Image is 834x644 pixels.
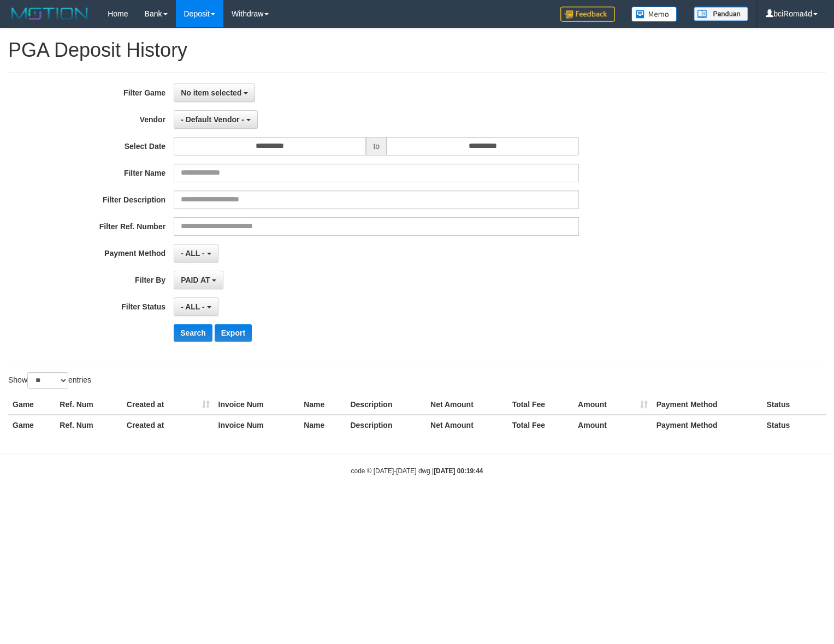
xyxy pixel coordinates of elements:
th: Payment Method [652,415,762,435]
span: - ALL - [181,302,205,311]
img: Button%20Memo.svg [631,7,677,22]
th: Ref. Num [55,395,122,415]
th: Name [299,395,346,415]
th: Name [299,415,346,435]
small: code © [DATE]-[DATE] dwg | [351,467,483,475]
th: Game [8,415,55,435]
th: Description [346,395,426,415]
th: Status [762,395,826,415]
img: Feedback.jpg [560,7,615,22]
span: - ALL - [181,249,205,258]
th: Invoice Num [214,415,300,435]
th: Amount [573,395,652,415]
button: No item selected [174,84,255,102]
button: - ALL - [174,297,218,316]
th: Invoice Num [214,395,300,415]
button: Export [215,324,252,342]
th: Amount [573,415,652,435]
th: Total Fee [508,395,573,415]
th: Description [346,415,426,435]
img: panduan.png [694,7,748,21]
th: Status [762,415,826,435]
button: - ALL - [174,244,218,263]
th: Created at [122,415,214,435]
th: Created at [122,395,214,415]
select: Showentries [27,372,68,389]
th: Ref. Num [55,415,122,435]
button: - Default Vendor - [174,110,258,129]
label: Show entries [8,372,91,389]
img: MOTION_logo.png [8,5,91,22]
th: Net Amount [426,395,508,415]
th: Payment Method [652,395,762,415]
span: No item selected [181,88,241,97]
span: to [366,137,387,156]
button: PAID AT [174,271,223,289]
strong: [DATE] 00:19:44 [434,467,483,475]
h1: PGA Deposit History [8,39,826,61]
span: PAID AT [181,276,210,284]
th: Game [8,395,55,415]
button: Search [174,324,212,342]
th: Net Amount [426,415,508,435]
span: - Default Vendor - [181,115,244,124]
th: Total Fee [508,415,573,435]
